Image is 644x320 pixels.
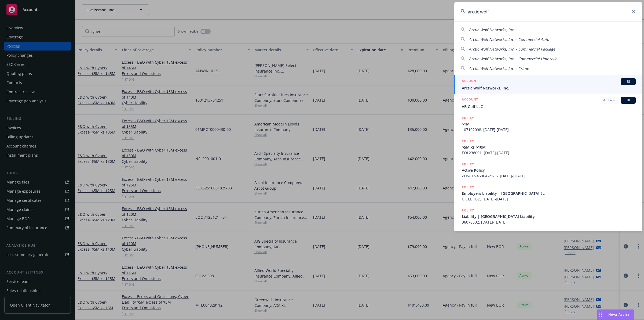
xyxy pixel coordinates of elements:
[469,27,515,32] span: Arctic Wolf Networks, Inc.
[469,56,557,61] span: Arctic Wolf Networks, Inc. - Commercial Umbrella
[454,205,642,228] a: POLICYLiability | [GEOGRAPHIC_DATA] Liability36078502, [DATE]-[DATE]
[462,115,474,121] h5: POLICY
[597,310,604,320] div: Drag to move
[454,159,642,182] a: POLICYActive PolicyZLP-81N4606A-21-I5, [DATE]-[DATE]
[454,135,642,159] a: POLICY$5M xs $10MEOL238091, [DATE]-[DATE]
[462,144,636,150] span: $5M xs $10M
[462,196,636,202] span: UK EL TBD, [DATE]-[DATE]
[462,190,636,196] span: Employers Liability | [GEOGRAPHIC_DATA] EL
[603,98,616,103] span: Archived
[462,150,636,156] span: EOL238091, [DATE]-[DATE]
[454,2,642,21] input: Search...
[454,182,642,205] a: POLICYEmployers Liability | [GEOGRAPHIC_DATA] ELUK EL TBD, [DATE]-[DATE]
[454,94,642,112] a: ACCOUNTArchivedBIVB Golf LLC
[462,219,636,225] span: 36078502, [DATE]-[DATE]
[462,97,478,103] h5: ACCOUNT
[454,112,642,135] a: POLICY$1M107192098, [DATE]-[DATE]
[462,85,636,91] span: Arctic Wolf Networks, Inc.
[462,173,636,179] span: ZLP-81N4606A-21-I5, [DATE]-[DATE]
[462,78,478,85] h5: ACCOUNT
[462,127,636,132] span: 107192098, [DATE]-[DATE]
[462,138,474,144] h5: POLICY
[462,214,636,219] span: Liability | [GEOGRAPHIC_DATA] Liability
[462,208,474,213] h5: POLICY
[454,75,642,94] a: ACCOUNTBIArctic Wolf Networks, Inc.
[469,66,529,71] span: Arctic Wolf Networks, Inc. - Crime
[608,312,630,317] span: Nova Assist
[462,104,636,109] span: VB Golf LLC
[462,161,474,167] h5: POLICY
[623,79,634,84] span: BI
[623,98,634,103] span: BI
[462,121,636,127] span: $1M
[469,37,549,42] span: Arctic Wolf Networks, Inc. - Commercial Auto
[462,167,636,173] span: Active Policy
[462,185,474,190] h5: POLICY
[469,46,555,52] span: Arctic Wolf Networks, Inc. - Commercial Package
[597,309,634,320] button: Nova Assist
